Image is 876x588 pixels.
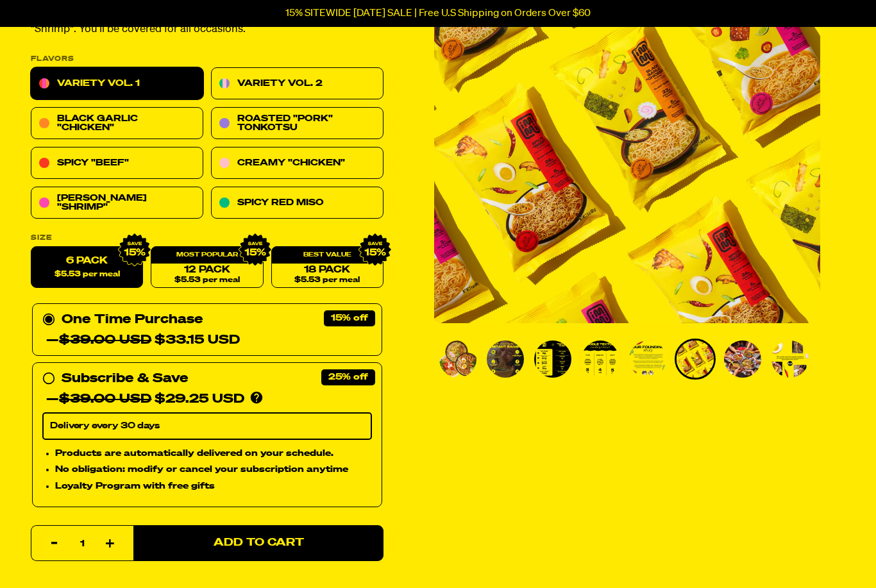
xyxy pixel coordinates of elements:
[31,147,203,180] a: Spicy "Beef"
[285,8,591,19] p: 15% SITEWIDE [DATE] SALE | Free U.S Shipping on Orders Over $60
[62,369,188,389] div: Subscribe & Save
[211,147,383,180] a: Creamy "Chicken"
[724,340,761,378] img: Variety Vol. 1
[722,339,763,380] li: Go to slide 7
[580,339,621,380] li: Go to slide 4
[211,187,383,219] a: Spicy Red Miso
[42,310,372,351] div: One Time Purchase
[271,247,383,289] a: 18 Pack$5.53 per meal
[42,413,372,440] select: Subscribe & Save —$39.00 USD$29.25 USD Products are automatically delivered on your schedule. No ...
[55,271,120,279] span: $5.53 per meal
[582,340,619,378] img: Variety Vol. 1
[211,108,383,140] a: Roasted "Pork" Tonkotsu
[59,393,151,406] del: $39.00 USD
[534,340,571,378] img: Variety Vol. 1
[358,233,392,267] img: IMG_9632.png
[133,525,383,561] button: Add to Cart
[675,339,716,380] li: Go to slide 6
[677,340,714,378] img: Variety Vol. 1
[31,108,203,140] a: Black Garlic "Chicken"
[118,233,151,267] img: IMG_9632.png
[424,339,831,380] div: PDP main carousel thumbnails
[31,235,383,242] label: Size
[629,340,666,378] img: Variety Vol. 1
[39,526,126,562] input: quantity
[59,334,151,347] del: $39.00 USD
[214,538,304,549] span: Add to Cart
[55,480,372,494] li: Loyalty Program with free gifts
[487,340,524,378] img: Variety Vol. 1
[770,339,811,380] li: Go to slide 8
[238,233,271,267] img: IMG_9632.png
[55,463,372,477] li: No obligation: modify or cancel your subscription anytime
[294,276,360,285] span: $5.53 per meal
[151,247,263,289] a: 12 Pack$5.53 per meal
[46,389,244,410] div: — $29.25 USD
[211,68,383,100] a: Variety Vol. 2
[31,247,143,289] label: 6 Pack
[532,339,573,380] li: Go to slide 3
[31,187,203,219] a: [PERSON_NAME] "Shrimp"
[46,330,240,351] div: — $33.15 USD
[439,340,476,378] img: Variety Vol. 1
[6,528,139,582] iframe: Marketing Popup
[771,340,809,378] img: Variety Vol. 1
[31,56,383,63] p: Flavors
[485,339,526,380] li: Go to slide 2
[174,276,240,285] span: $5.53 per meal
[627,339,668,380] li: Go to slide 5
[31,68,203,100] a: Variety Vol. 1
[437,339,478,380] li: Go to slide 1
[55,446,372,460] li: Products are automatically delivered on your schedule.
